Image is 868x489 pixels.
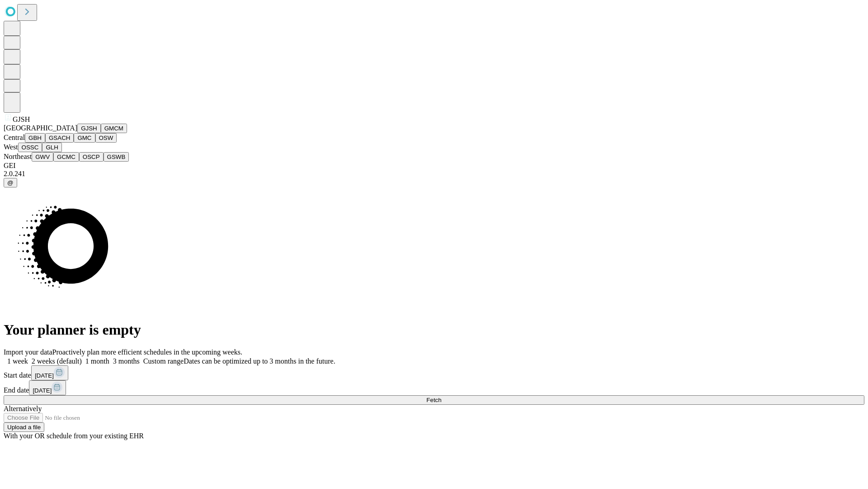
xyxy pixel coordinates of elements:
[45,133,74,143] button: GSACH
[4,365,864,380] div: Start date
[32,357,82,365] span: 2 weeks (default)
[25,133,45,143] button: GBH
[7,357,28,365] span: 1 week
[101,124,127,133] button: GMCM
[4,153,32,160] span: Northeast
[4,124,77,132] span: [GEOGRAPHIC_DATA]
[4,422,44,432] button: Upload a file
[29,380,66,395] button: [DATE]
[85,357,109,365] span: 1 month
[4,405,42,412] span: Alternatively
[184,357,335,365] span: Dates can be optimized up to 3 months in the future.
[7,179,14,186] span: @
[426,397,441,403] span: Fetch
[4,143,18,151] span: West
[4,170,864,178] div: 2.0.241
[79,152,104,162] button: OSCP
[74,133,95,143] button: GMC
[53,152,79,162] button: GCMC
[52,348,242,356] span: Proactively plan more efficient schedules in the upcoming weeks.
[4,380,864,395] div: End date
[4,321,864,338] h1: Your planner is empty
[4,395,864,405] button: Fetch
[31,365,68,380] button: [DATE]
[143,357,184,365] span: Custom range
[4,432,144,440] span: With your OR schedule from your existing EHR
[104,152,129,162] button: GSWB
[18,143,42,152] button: OSSC
[4,178,17,187] button: @
[4,162,864,170] div: GEI
[32,152,53,162] button: GWV
[35,372,54,379] span: [DATE]
[4,348,52,356] span: Import your data
[77,124,101,133] button: GJSH
[113,357,140,365] span: 3 months
[4,134,25,141] span: Central
[13,115,30,123] span: GJSH
[95,133,117,143] button: OSW
[42,143,61,152] button: GLH
[33,387,52,394] span: [DATE]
